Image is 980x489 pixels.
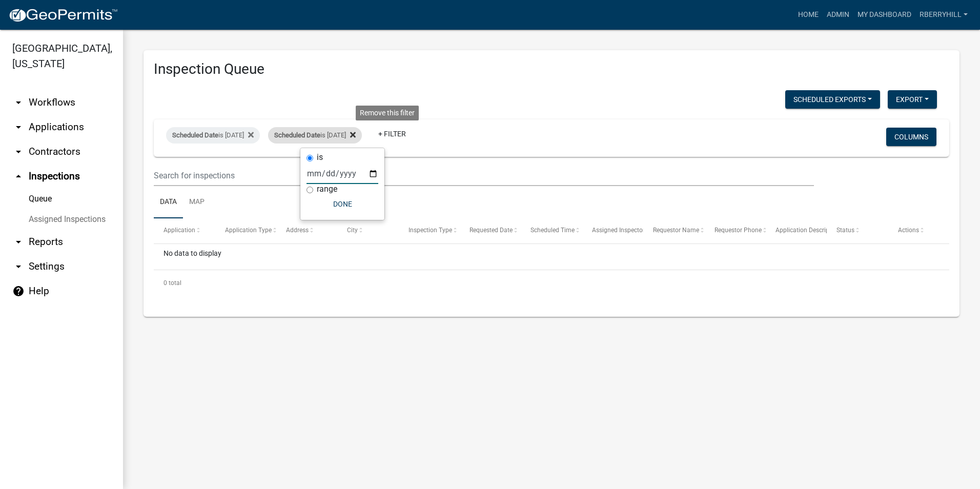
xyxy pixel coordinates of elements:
span: Requested Date [469,227,513,234]
div: 0 total [154,270,949,296]
button: Export [888,90,937,109]
span: Address [286,227,309,234]
span: Requestor Name [653,227,699,234]
datatable-header-cell: Inspection Type [399,218,460,243]
div: is [DATE] [166,127,260,144]
span: Application [164,227,195,234]
span: Actions [898,227,919,234]
span: Inspection Type [409,227,452,234]
i: arrow_drop_down [12,96,25,109]
datatable-header-cell: Application Type [215,218,276,243]
i: arrow_drop_down [12,260,25,273]
span: City [347,227,358,234]
a: Home [794,5,823,25]
datatable-header-cell: Requestor Phone [704,218,765,243]
a: Map [183,186,211,219]
input: Search for inspections [154,165,814,186]
span: Application Type [225,227,272,234]
div: Remove this filter [356,106,419,120]
a: Admin [823,5,853,25]
datatable-header-cell: Status [827,218,888,243]
label: range [317,185,337,193]
span: Scheduled Date [172,131,218,139]
a: rberryhill [915,5,972,25]
button: Scheduled Exports [785,90,880,109]
span: Assigned Inspector [592,227,645,234]
datatable-header-cell: Actions [888,218,949,243]
a: + Filter [370,125,414,143]
span: Application Description [775,227,840,234]
button: Done [307,195,378,213]
h3: Inspection Queue [154,60,949,78]
datatable-header-cell: City [337,218,398,243]
span: Scheduled Date [274,131,320,139]
datatable-header-cell: Requestor Name [643,218,704,243]
datatable-header-cell: Application Description [766,218,827,243]
span: Scheduled Time [530,227,575,234]
a: Data [154,186,183,219]
span: Requestor Phone [714,227,762,234]
span: Status [836,227,854,234]
a: My Dashboard [853,5,915,25]
datatable-header-cell: Requested Date [460,218,521,243]
i: help [12,285,25,297]
datatable-header-cell: Application [154,218,215,243]
i: arrow_drop_down [12,146,25,158]
button: Columns [886,128,936,146]
datatable-header-cell: Address [276,218,337,243]
label: is [317,153,323,161]
div: is [DATE] [268,127,362,144]
i: arrow_drop_up [12,170,25,182]
datatable-header-cell: Scheduled Time [521,218,582,243]
datatable-header-cell: Assigned Inspector [582,218,643,243]
i: arrow_drop_down [12,121,25,133]
div: No data to display [154,244,949,270]
i: arrow_drop_down [12,236,25,248]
